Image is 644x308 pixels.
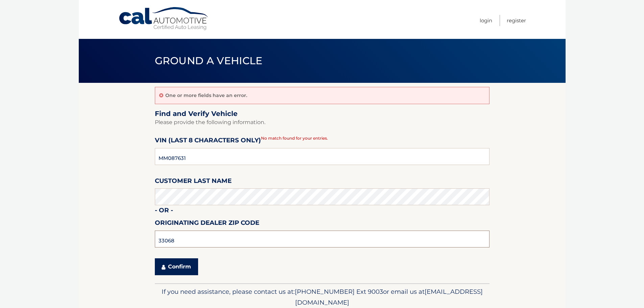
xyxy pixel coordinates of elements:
h2: Find and Verify Vehicle [155,110,490,118]
label: Originating Dealer Zip Code [155,218,259,230]
label: - or - [155,205,173,218]
label: Customer Last Name [155,176,232,188]
p: If you need assistance, please contact us at: or email us at [159,286,485,308]
span: [EMAIL_ADDRESS][DOMAIN_NAME] [295,288,483,306]
label: VIN (last 8 characters only) [155,135,261,148]
span: [PHONE_NUMBER] Ext 9003 [295,288,383,295]
button: Confirm [155,258,198,275]
a: Cal Automotive [118,7,210,31]
a: Login [480,15,492,26]
span: No match found for your entries. [261,136,328,141]
span: Ground a Vehicle [155,54,263,67]
a: Register [507,15,526,26]
p: One or more fields have an error. [165,92,247,98]
p: Please provide the following information. [155,118,490,127]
